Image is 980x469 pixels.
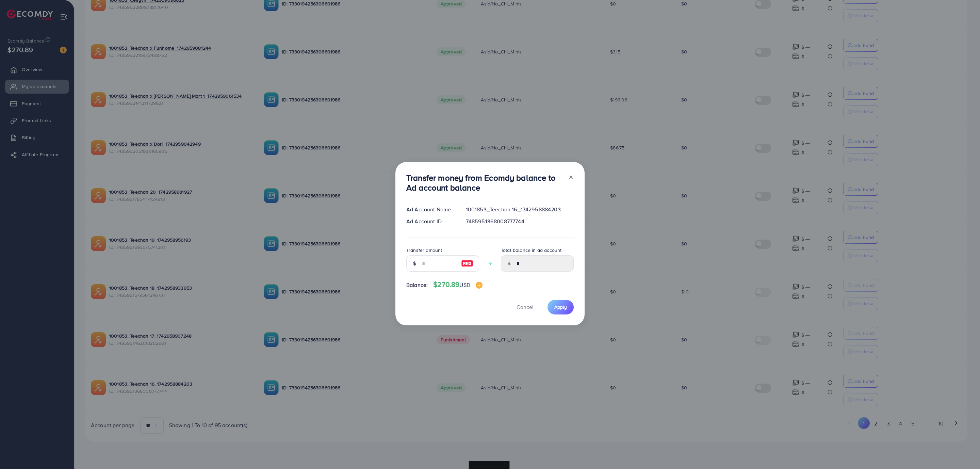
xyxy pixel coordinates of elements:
label: Total balance in ad account [501,247,561,254]
div: 7485951368008777744 [460,217,579,225]
h4: $270.89 [433,280,483,289]
img: image [476,282,483,289]
div: Ad Account Name [401,206,460,213]
div: Ad Account ID [401,217,460,225]
span: USD [459,281,470,289]
iframe: Chat [951,438,975,464]
span: Balance: [406,281,428,289]
button: Cancel [508,300,542,314]
img: image [461,259,473,268]
span: Cancel [517,303,534,311]
h3: Transfer money from Ecomdy balance to Ad account balance [406,173,563,193]
div: 1001853_Teechan 16_1742958884203 [460,206,579,213]
span: Apply [554,304,567,310]
label: Transfer amount [406,247,442,254]
button: Apply [548,300,574,314]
